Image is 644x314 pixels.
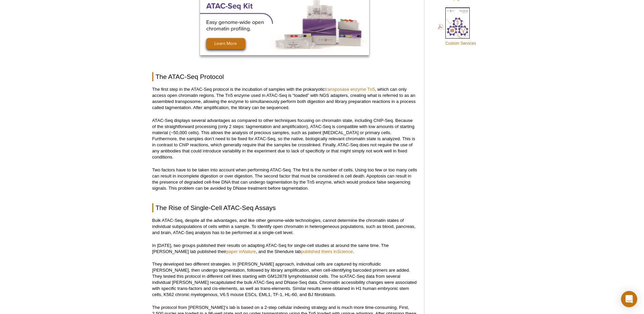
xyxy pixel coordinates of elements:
p: They developed two different strategies. In [PERSON_NAME] approach, individual cells are captured... [152,261,417,298]
p: Bulk ATAC-Seq, despite all the advantages, and like other genome-wide technologies, cannot determ... [152,217,417,236]
a: Custom Services [438,7,476,47]
p: Two factors have to be taken into account when performing ATAC-Seq. The first is the number of ce... [152,167,417,191]
img: Custom_Services_cover [445,7,470,39]
span: Custom Services [445,41,476,46]
p: The first step in the ATAC-Seq protocol is the incubation of samples with the prokaryotic , which... [152,86,417,111]
h2: The Rise of Single-Cell ATAC-Seq Assays [152,203,417,212]
h2: The ATAC-Seq Protocol [152,72,417,81]
em: Science [337,249,353,254]
a: transposase enzyme Tn5 [325,87,375,92]
a: paper inNature [226,249,256,254]
a: published theirs inScience [301,249,353,254]
div: Open Intercom Messenger [621,291,637,307]
p: In [DATE], two groups published their results on adapting ATAC-Seq for single-cell studies at aro... [152,243,417,255]
p: ATAC-Seq displays several advantages as compared to other techniques focusing on chromatin state,... [152,118,417,160]
em: Nature [242,249,256,254]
